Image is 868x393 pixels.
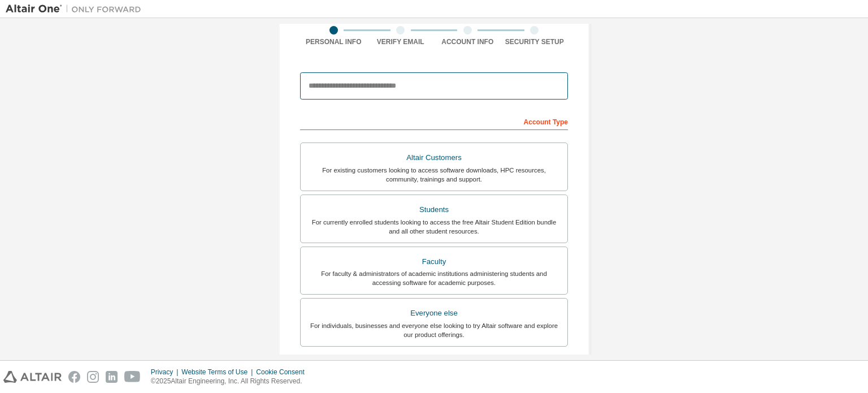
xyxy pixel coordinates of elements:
[367,37,435,46] div: Verify Email
[151,377,311,386] p: © 2025 Altair Engineering, Inc. All Rights Reserved.
[307,305,561,321] div: Everyone else
[106,371,118,383] img: linkedin.svg
[307,269,561,287] div: For faculty & administrators of academic institutions administering students and accessing softwa...
[151,368,181,377] div: Privacy
[307,150,561,166] div: Altair Customers
[68,371,80,383] img: facebook.svg
[181,368,256,377] div: Website Terms of Use
[434,37,501,46] div: Account Info
[87,371,99,383] img: instagram.svg
[256,368,311,377] div: Cookie Consent
[300,37,367,46] div: Personal Info
[307,202,561,218] div: Students
[307,166,561,184] div: For existing customers looking to access software downloads, HPC resources, community, trainings ...
[6,3,147,15] img: Altair One
[300,112,568,130] div: Account Type
[3,371,62,383] img: altair_logo.svg
[501,37,568,46] div: Security Setup
[307,218,561,236] div: For currently enrolled students looking to access the free Altair Student Edition bundle and all ...
[307,254,561,270] div: Faculty
[124,371,141,383] img: youtube.svg
[307,321,561,339] div: For individuals, businesses and everyone else looking to try Altair software and explore our prod...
